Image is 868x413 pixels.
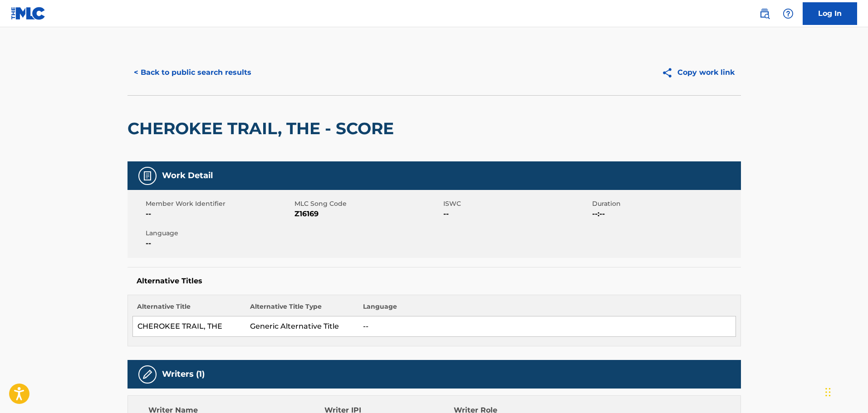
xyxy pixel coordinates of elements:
[592,209,739,219] span: --:--
[146,228,292,238] span: Language
[245,302,358,316] th: Alternative Title Type
[128,61,258,84] button: < Back to public search results
[146,199,292,209] span: Member Work Identifier
[146,209,292,219] span: --
[779,5,797,23] div: Help
[132,302,245,316] th: Alternative Title
[245,316,358,337] td: Generic Alternative Title
[358,302,736,316] th: Language
[132,316,245,337] td: CHEROKEE TRAIL, THE
[759,8,770,19] img: search
[825,379,831,406] div: Drag
[358,316,736,337] td: --
[755,5,774,23] a: Public Search
[11,7,46,20] img: MLC Logo
[146,238,292,249] span: --
[443,199,590,209] span: ISWC
[803,2,857,25] a: Log In
[592,199,739,209] span: Duration
[294,209,441,219] span: Z16169
[162,369,205,379] h5: Writers (1)
[128,118,398,139] h2: CHEROKEE TRAIL, THE - SCORE
[783,8,794,19] img: help
[294,199,441,209] span: MLC Song Code
[137,277,732,286] h5: Alternative Titles
[823,369,868,413] iframe: Chat Widget
[655,61,741,84] button: Copy work link
[142,170,153,181] img: Work Detail
[142,369,153,380] img: Writers
[662,67,677,78] img: Copy work link
[443,209,590,219] span: --
[162,170,213,181] h5: Work Detail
